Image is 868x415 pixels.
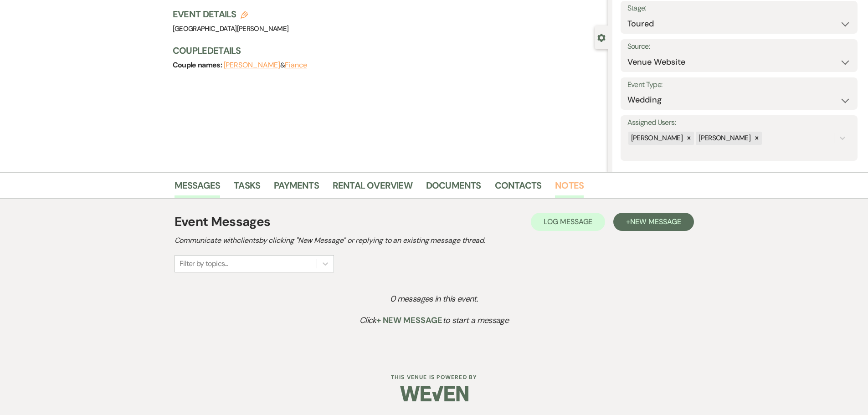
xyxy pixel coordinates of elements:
[555,178,584,198] a: Notes
[285,61,307,69] button: Fiance
[234,178,260,198] a: Tasks
[696,132,752,145] div: [PERSON_NAME]
[495,178,542,198] a: Contacts
[630,217,681,226] span: New Message
[274,178,319,198] a: Payments
[426,178,481,198] a: Documents
[627,78,851,92] label: Event Type:
[627,40,851,53] label: Source:
[173,60,224,70] span: Couple names:
[175,178,221,198] a: Messages
[627,2,851,15] label: Stage:
[173,44,599,57] h3: Couple Details
[597,33,606,41] button: Close lead details
[173,24,289,33] span: [GEOGRAPHIC_DATA][PERSON_NAME]
[531,213,605,231] button: Log Message
[173,8,289,20] h3: Event Details
[376,315,442,326] span: + New Message
[195,314,673,327] p: Click to start a message
[544,217,592,226] span: Log Message
[628,132,684,145] div: [PERSON_NAME]
[195,292,673,306] p: 0 messages in this event.
[627,116,851,129] label: Assigned Users:
[175,212,271,231] h1: Event Messages
[180,258,228,269] div: Filter by topics...
[224,61,280,69] button: [PERSON_NAME]
[333,178,412,198] a: Rental Overview
[400,378,468,410] img: Weven Logo
[175,235,694,246] h2: Communicate with clients by clicking "New Message" or replying to an existing message thread.
[613,213,693,231] button: +New Message
[224,61,307,70] span: &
